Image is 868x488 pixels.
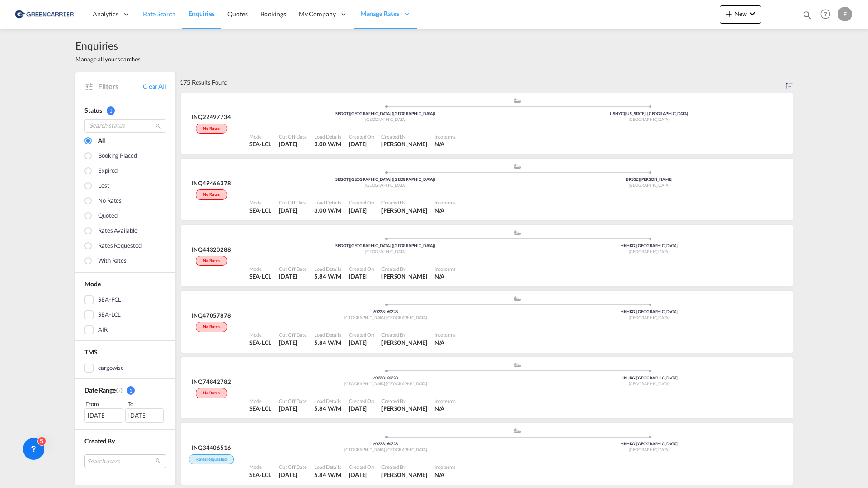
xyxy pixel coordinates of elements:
div: To [127,399,167,408]
div: 29 Sep 2025 [279,206,307,214]
md-icon: assets/icons/custom/ship-fill.svg [512,230,523,235]
div: Rates Requested [189,454,234,465]
span: | [385,441,387,446]
div: 175 Results Found [180,72,227,92]
span: BRSSZ [PERSON_NAME] [626,177,672,182]
div: 30 Sep 2025 [279,339,307,347]
div: Fredrik Fagerman [381,140,427,148]
span: My Company [299,10,336,19]
div: Mode [249,463,271,470]
div: Created On [349,331,374,338]
div: INQ47057878 [192,311,231,319]
span: | [349,111,350,116]
span: From To [DATE][DATE] [84,399,166,422]
div: INQ49466378No rates assets/icons/custom/ship-fill.svgassets/icons/custom/roll-o-plane.svgOriginGo... [180,159,793,225]
div: N/A [434,339,445,347]
div: Alf Wassberg [381,404,427,413]
div: Load Details [314,265,341,272]
div: Help [818,6,838,23]
div: Created By [381,398,427,404]
span: USNYC [US_STATE], [GEOGRAPHIC_DATA] [610,111,688,116]
div: N/A [434,471,445,479]
div: INQ34406516 [192,443,231,452]
span: [GEOGRAPHIC_DATA] [344,447,386,452]
div: 5.84 W/M [314,339,341,347]
md-icon: assets/icons/custom/ship-fill.svg [512,428,523,433]
div: No rates [196,189,227,200]
span: | [349,177,350,182]
div: 29 Sep 2025 [279,140,307,148]
div: INQ22497734No rates assets/icons/custom/ship-fill.svgassets/icons/custom/roll-o-plane.svgOriginGo... [180,93,793,159]
div: 1 Oct 2025 [279,404,307,413]
md-icon: Created On [116,387,123,394]
span: , [385,447,386,452]
span: [GEOGRAPHIC_DATA] [629,381,670,386]
div: Load Details [314,463,341,470]
div: Created On [349,133,374,140]
span: | [385,309,387,314]
span: [GEOGRAPHIC_DATA] [386,447,427,452]
span: HKHKG [GEOGRAPHIC_DATA] [621,441,678,446]
div: icon-magnify [802,10,812,24]
div: No rates [196,124,227,134]
div: Load Details [314,199,341,206]
div: Booking placed [98,151,137,161]
span: SEGOT [GEOGRAPHIC_DATA] ([GEOGRAPHIC_DATA]) [335,177,435,182]
div: N/A [434,272,445,280]
span: , [385,315,386,320]
span: , [385,381,386,386]
span: 60228 [373,375,386,380]
div: All [98,136,105,146]
div: 3.00 W/M [314,206,341,214]
div: N/A [434,404,445,413]
div: SEA-LCL [249,404,271,413]
span: [PERSON_NAME] [381,471,427,478]
span: [GEOGRAPHIC_DATA] [386,381,427,386]
input: Search status [84,119,166,133]
span: [DATE] [279,207,297,214]
md-icon: icon-chevron-down [747,8,758,19]
div: INQ47057878No rates assets/icons/custom/ship-fill.svgassets/icons/custom/roll-o-plane.svgOrigin S... [180,291,793,357]
md-checkbox: cargowise [84,364,166,373]
div: SEA-LCL [98,310,121,319]
span: Enquiries [188,10,215,17]
span: [GEOGRAPHIC_DATA] [365,249,406,254]
span: [GEOGRAPHIC_DATA] [629,315,670,320]
span: [DATE] [349,140,367,148]
div: Load Details [314,331,341,338]
div: INQ22497734 [192,113,231,121]
div: INQ49466378 [192,179,231,187]
span: 60228 [387,309,398,314]
span: New [724,10,758,17]
span: [DATE] [349,339,367,346]
md-checkbox: SEA-FCL [84,295,166,304]
span: 60228 [387,441,398,446]
span: [PERSON_NAME] [381,405,427,412]
md-icon: icon-magnify [802,10,812,20]
div: N/A [434,140,445,148]
div: SEA-LCL [249,140,271,148]
div: F [838,7,852,21]
div: Incoterms [434,265,456,272]
div: Created By [381,133,427,140]
div: Alf Wassberg [381,471,427,479]
div: Created By [381,199,427,206]
md-icon: icon-plus 400-fg [724,8,735,19]
span: Quotes [227,10,247,18]
a: Clear All [143,82,166,90]
span: [DATE] [349,471,367,478]
span: HKHKG [GEOGRAPHIC_DATA] [621,309,678,314]
span: [PERSON_NAME] [381,273,427,280]
span: | [635,375,636,380]
div: Created On [349,265,374,272]
div: INQ44320288No rates assets/icons/custom/ship-fill.svgassets/icons/custom/roll-o-plane.svgOriginGo... [180,225,793,291]
div: [DATE] [84,408,123,422]
span: | [639,177,640,182]
div: INQ44320288 [192,245,231,254]
img: 609dfd708afe11efa14177256b0082fb.png [14,4,75,25]
md-icon: assets/icons/custom/ship-fill.svg [512,164,523,169]
div: No rates [98,196,122,206]
span: 60228 [387,375,398,380]
div: Incoterms [434,199,456,206]
div: 5.84 W/M [314,272,341,280]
